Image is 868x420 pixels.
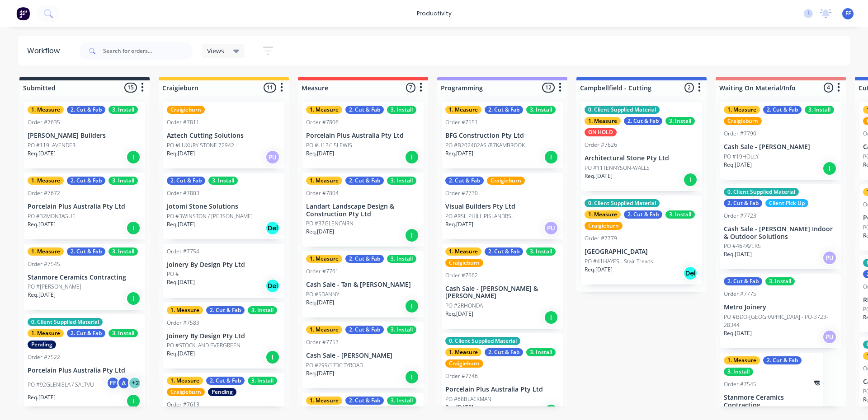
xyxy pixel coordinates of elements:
[306,326,342,334] div: 1. Measure
[208,177,238,185] div: 3. Install
[167,106,205,114] div: Craigieburn
[28,118,60,126] div: Order #7635
[724,212,756,220] div: Order #7723
[544,404,558,418] div: I
[302,322,424,388] div: 1. Measure2. Cut & Fab3. InstallOrder #7753Cash Sale - [PERSON_NAME]PO #299/173CITYROADReq.[DATE]I
[28,329,64,337] div: 1. Measure
[683,173,698,187] div: I
[720,274,841,348] div: 2. Cut & Fab3. InstallOrder #7775Metro JoineryPO #BDO-[GEOGRAPHIC_DATA] - PO-3723-28344Req.[DATE]PU
[28,203,142,210] p: Porcelain Plus Australia Pty Ltd
[167,203,281,210] p: Jotomi Stone Solutions
[306,299,334,307] p: Req. [DATE]
[445,285,559,300] p: Cash Sale - [PERSON_NAME] & [PERSON_NAME]
[28,291,56,299] p: Req. [DATE]
[28,274,142,281] p: Stanmore Ceramics Contracting
[67,106,105,114] div: 2. Cut & Fab
[724,153,759,161] p: PO #19HOLLY
[387,326,416,334] div: 3. Install
[28,132,142,140] p: [PERSON_NAME] Builders
[445,106,481,114] div: 1. Measure
[585,106,660,114] div: 0. Client Supplied Material
[306,228,334,236] p: Req. [DATE]
[445,403,473,411] p: Req. [DATE]
[27,46,64,56] div: Workflow
[445,247,481,256] div: 1. Measure
[845,9,851,18] span: FF
[442,173,563,239] div: 2. Cut & FabCraigieburnOrder #7730Visual Builders Pty LtdPO #RSL-PHILLIPISLANDRSLReq.[DATE]PU
[28,106,64,114] div: 1. Measure
[445,259,483,267] div: Craigieburn
[445,149,473,158] p: Req. [DATE]
[126,291,141,306] div: I
[167,332,281,340] p: Joinery By Design Pty Ltd
[485,106,523,114] div: 2. Cut & Fab
[67,247,105,256] div: 2. Cut & Fab
[345,255,384,263] div: 2. Cut & Fab
[306,219,354,228] p: PO #37GLENCAIRN
[487,177,525,185] div: Craigieburn
[28,260,60,268] div: Order #7545
[585,128,617,136] div: ON HOLD
[445,132,559,140] p: BFG Construction Pty Ltd
[724,250,752,258] p: Req. [DATE]
[763,106,802,114] div: 2. Cut & Fab
[445,386,559,393] p: Porcelain Plus Australia Pty Ltd
[585,266,613,274] p: Req. [DATE]
[28,189,60,197] div: Order #7672
[28,177,64,185] div: 1. Measure
[167,212,253,220] p: PO #3WINSTON / [PERSON_NAME]
[445,203,559,210] p: Visual Builders Pty Ltd
[724,380,756,388] div: Order #7545
[485,348,523,356] div: 2. Cut & Fab
[345,326,384,334] div: 2. Cut & Fab
[28,318,103,326] div: 0. Client Supplied Material
[405,370,419,384] div: I
[405,150,419,164] div: I
[405,299,419,313] div: I
[167,341,241,350] p: PO #STOCKLAND EVERGREEN
[544,150,558,164] div: I
[585,172,613,180] p: Req. [DATE]
[624,210,662,219] div: 2. Cut & Fab
[28,220,56,229] p: Req. [DATE]
[724,143,838,151] p: Cash Sale - [PERSON_NAME]
[387,106,416,114] div: 3. Install
[108,177,138,185] div: 3. Install
[445,118,478,126] div: Order #7551
[306,106,342,114] div: 1. Measure
[445,141,525,149] p: PO #B202402AS /87KAMBROOK
[412,7,456,20] div: productivity
[724,329,752,337] p: Req. [DATE]
[724,106,760,114] div: 1. Measure
[306,352,420,359] p: Cash Sale - [PERSON_NAME]
[445,359,483,368] div: Craigieburn
[126,150,141,164] div: I
[163,173,284,239] div: 2. Cut & Fab3. InstallOrder #7803Jotomi Stone SolutionsPO #3WINSTON / [PERSON_NAME]Req.[DATE]Del
[765,199,808,207] div: Client Pick Up
[445,271,478,280] div: Order #7662
[445,189,478,197] div: Order #7730
[302,173,424,247] div: 1. Measure2. Cut & Fab3. InstallOrder #7804Landart Landscape Design & Construction Pty LtdPO #37G...
[208,388,236,396] div: Pending
[108,329,138,337] div: 3. Install
[28,283,81,291] p: PO #[PERSON_NAME]
[724,303,838,311] p: Metro Joinery
[724,161,752,169] p: Req. [DATE]
[167,220,195,229] p: Req. [DATE]
[585,257,653,266] p: PO #41HAYES - Stair Treads
[167,319,199,327] div: Order #7583
[126,221,141,235] div: I
[442,244,563,329] div: 1. Measure2. Cut & Fab3. InstallCraigieburnOrder #7662Cash Sale - [PERSON_NAME] & [PERSON_NAME]PO...
[306,361,363,369] p: PO #299/173CITYROAD
[167,270,179,278] p: PO #
[306,141,352,149] p: PO #U13/15LEWIS
[585,117,621,125] div: 1. Measure
[485,247,523,256] div: 2. Cut & Fab
[28,341,56,349] div: Pending
[163,102,284,168] div: CraigieburnOrder #7811Aztech Cutting SolutionsPO #LUXURY STONE 72942Req.[DATE]PU
[24,102,145,168] div: 1. Measure2. Cut & Fab3. InstallOrder #7635[PERSON_NAME] BuildersPO #119LAVENDERReq.[DATE]I
[248,306,277,314] div: 3. Install
[345,177,384,185] div: 2. Cut & Fab
[306,132,420,140] p: Porcelain Plus Australia Pty Ltd
[306,281,420,289] p: Cash Sale - Tan & [PERSON_NAME]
